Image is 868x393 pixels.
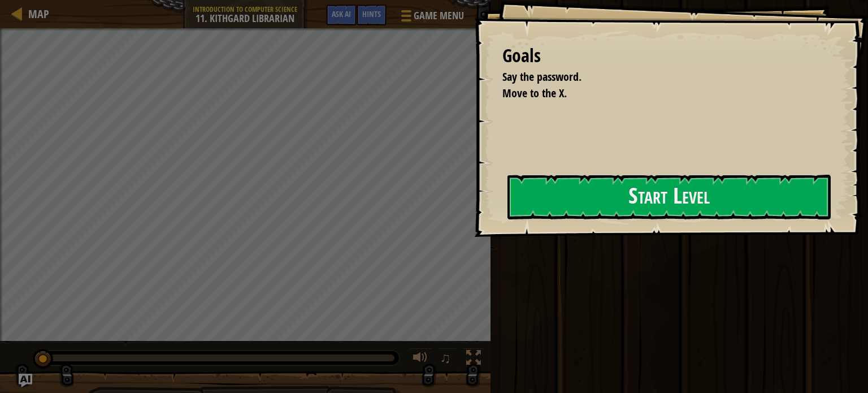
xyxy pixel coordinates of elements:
[502,43,828,69] div: Goals
[502,85,567,101] span: Move to the X.
[502,69,581,84] span: Say the password.
[488,85,826,102] li: Move to the X.
[362,8,381,19] span: Hints
[462,348,485,371] button: Toggle fullscreen
[28,6,49,21] span: Map
[19,374,32,387] button: Ask AI
[392,5,471,31] button: Game Menu
[409,348,432,371] button: Adjust volume
[414,8,464,23] span: Game Menu
[326,5,357,25] button: Ask AI
[23,6,49,21] a: Map
[507,175,831,219] button: Start Level
[488,69,826,85] li: Say the password.
[332,8,351,19] span: Ask AI
[437,348,457,371] button: ♫
[440,349,451,366] span: ♫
